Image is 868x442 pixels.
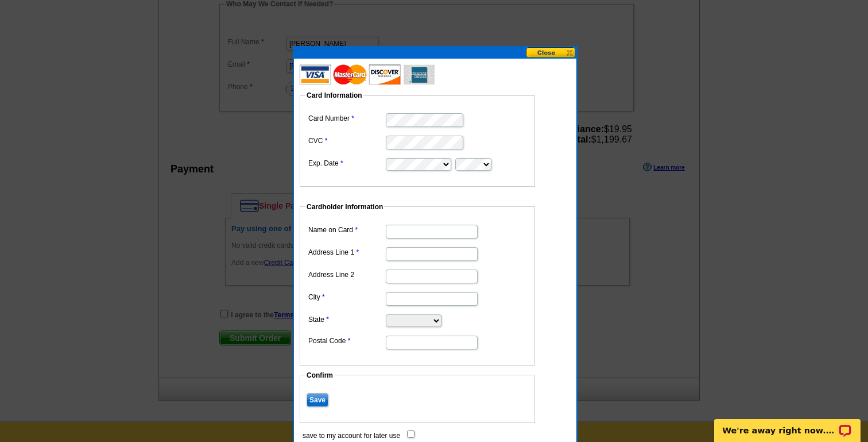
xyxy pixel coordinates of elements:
[308,225,385,235] label: Name on Card
[305,202,384,212] legend: Cardholder Information
[305,90,363,101] legend: Card Information
[308,314,385,325] label: State
[308,158,385,168] label: Exp. Date
[308,270,385,280] label: Address Line 2
[308,113,385,124] label: Card Number
[707,406,868,442] iframe: LiveChat chat widget
[308,336,385,346] label: Postal Code
[305,370,334,380] legend: Confirm
[308,292,385,302] label: City
[308,247,385,257] label: Address Line 1
[300,64,435,84] img: acceptedCards.gif
[307,393,328,407] input: Save
[308,136,385,146] label: CVC
[303,431,400,441] label: save to my account for later use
